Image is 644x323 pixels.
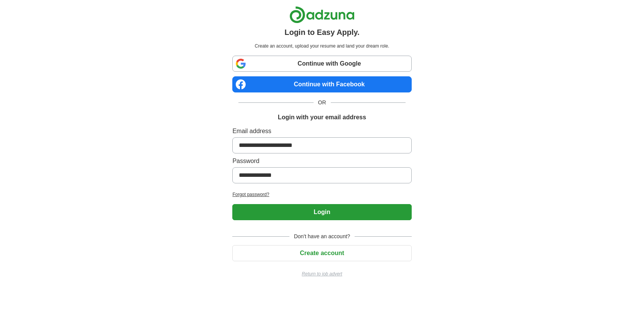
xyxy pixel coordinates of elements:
[232,270,411,277] a: Return to job advert
[234,43,410,49] p: Create an account, upload your resume and land your dream role.
[278,113,366,122] h1: Login with your email address
[232,204,411,220] button: Login
[289,6,355,23] img: Adzuna logo
[232,76,411,92] a: Continue with Facebook
[232,245,411,261] button: Create account
[232,56,411,72] a: Continue with Google
[232,157,411,166] label: Password
[289,232,355,241] span: Don't have an account?
[232,127,411,136] label: Email address
[314,99,331,107] span: OR
[284,26,360,38] h1: Login to Easy Apply.
[232,250,411,256] a: Create account
[232,191,411,198] a: Forgot password?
